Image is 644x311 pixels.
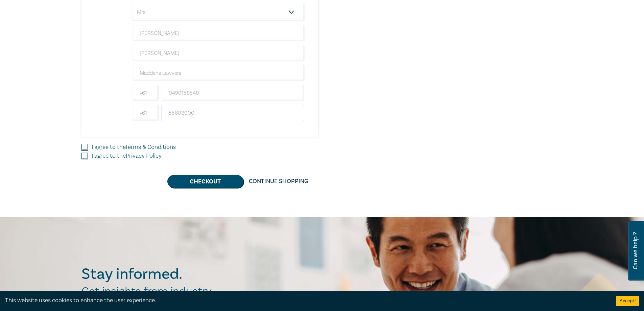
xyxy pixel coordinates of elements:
[5,296,606,305] div: This website uses cookies to enhance the user experience.
[133,45,305,61] input: Last Name*
[616,296,639,306] button: Accept cookies
[162,85,305,101] input: Mobile*
[133,105,159,121] input: +61
[162,105,305,121] input: Phone
[133,25,305,41] input: First Name*
[243,175,314,188] a: Continue Shopping
[632,225,639,276] span: Can we help ?
[125,143,176,151] a: Terms & Conditions
[92,152,162,160] label: I agree to the
[133,65,305,81] input: Company
[126,152,162,160] a: Privacy Policy
[92,143,176,152] label: I agree to the
[81,265,241,283] h2: Stay informed.
[133,85,159,101] input: +61
[167,175,243,188] button: Checkout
